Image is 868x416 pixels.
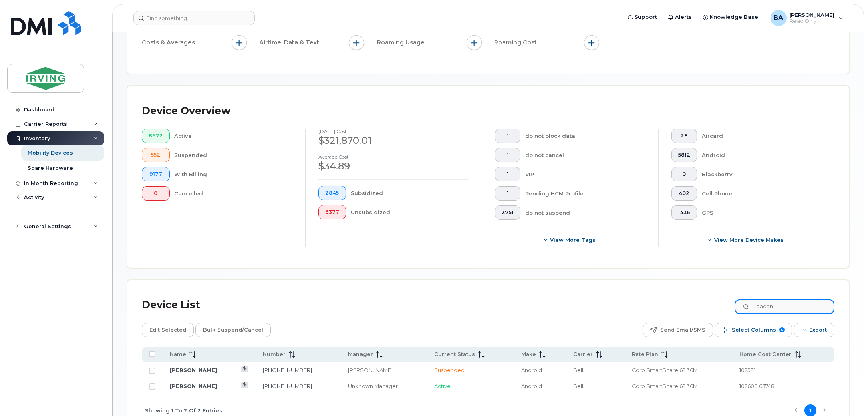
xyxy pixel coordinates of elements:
span: Select Columns [732,324,776,336]
a: Knowledge Base [698,9,764,25]
span: Rate Plan [632,351,658,358]
span: Corp SmartShare 65 36M [632,367,698,373]
span: Name [170,351,186,358]
button: 1 [495,167,521,181]
span: 0 [149,190,163,197]
div: Suspended [175,148,293,162]
button: 5812 [671,148,697,162]
span: Suspended [434,367,465,373]
span: 9177 [149,171,163,177]
span: 1436 [678,209,691,216]
div: $34.89 [318,159,469,173]
span: 1 [501,190,514,197]
span: Current Status [434,351,475,358]
div: Aircard [702,129,822,143]
button: View More Device Makes [671,233,822,247]
button: Export [794,323,834,337]
span: Active [434,383,451,389]
div: Device List [142,295,200,316]
span: 9 [779,327,785,332]
span: Read Only [790,18,835,24]
input: Search Device List ... [735,299,834,314]
div: do not block data [525,129,645,143]
button: 8672 [142,129,170,143]
span: 1 [501,171,514,177]
div: do not suspend [525,205,645,220]
button: 1 [495,186,521,201]
span: Home Cost Center [739,351,791,358]
span: Bulk Suspend/Cancel [203,324,263,336]
button: 9177 [142,167,170,181]
span: 0 [678,171,691,177]
span: 102581 [739,367,755,373]
div: With Billing [175,167,293,181]
span: 5812 [678,152,691,158]
button: 6377 [318,205,346,219]
a: View Last Bill [241,366,248,372]
span: 2845 [325,190,339,196]
span: 1 [501,133,514,139]
button: Send Email/SMS [643,323,713,337]
span: Edit Selected [149,324,186,336]
div: Subsidized [351,186,469,200]
button: 0 [671,167,697,181]
span: Make [521,351,536,358]
span: 6377 [325,209,339,215]
span: Manager [348,351,373,358]
button: 552 [142,148,170,162]
div: $321,870.01 [318,134,469,147]
button: 2845 [318,186,346,200]
div: Cell Phone [702,186,822,201]
span: View More Device Makes [714,236,784,244]
button: Bulk Suspend/Cancel [195,323,271,337]
div: Blackberry [702,167,822,181]
span: Number [263,351,286,358]
span: 552 [149,152,163,158]
span: Roaming Cost [495,38,540,47]
span: [PERSON_NAME] [790,12,835,18]
button: 402 [671,186,697,201]
button: 28 [671,129,697,143]
div: do not cancel [525,148,645,162]
button: 1436 [671,205,697,220]
div: Cancelled [175,186,293,201]
button: 1 [495,129,521,143]
button: 1 [495,148,521,162]
span: Send Email/SMS [660,324,705,336]
span: Carrier [573,351,593,358]
button: 0 [142,186,170,201]
div: Bonas, Amanda [765,10,849,26]
span: BA [774,13,783,23]
span: 2751 [501,209,514,216]
div: Device Overview [142,100,230,121]
a: [PERSON_NAME] [170,383,217,389]
div: Unknown Manager [348,382,420,390]
a: [PHONE_NUMBER] [263,367,312,373]
button: 2751 [495,205,521,220]
span: Android [521,367,542,373]
span: 102600.63748 [739,383,775,389]
span: 1 [501,152,514,158]
span: 402 [678,190,691,197]
span: Alerts [675,13,692,21]
a: [PHONE_NUMBER] [263,383,312,389]
a: [PERSON_NAME] [170,367,217,373]
button: Select Columns 9 [715,323,792,337]
span: Roaming Usage [377,38,427,47]
span: Corp SmartShare 65 36M [632,383,698,389]
span: View more tags [550,236,596,244]
a: View Last Bill [241,382,248,388]
h4: [DATE] cost [318,129,469,134]
span: 8672 [149,133,163,139]
div: Active [175,129,293,143]
h4: Average cost [318,154,469,159]
span: 28 [678,133,691,139]
div: Android [702,148,822,162]
span: Bell [573,383,583,389]
div: [PERSON_NAME] [348,366,420,374]
div: Pending HCM Profile [525,186,645,201]
div: Unsubsidized [351,205,469,219]
span: Costs & Averages [142,38,197,47]
span: Airtime, Data & Text [260,38,322,47]
span: Support [635,13,657,21]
